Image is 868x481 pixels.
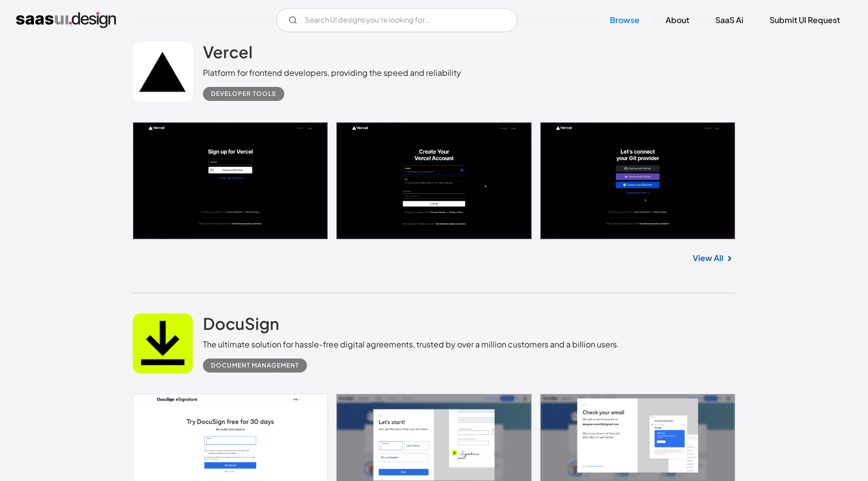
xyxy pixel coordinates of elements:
div: The ultimate solution for hassle-free digital agreements, trusted by over a million customers and... [203,338,619,350]
h2: DocuSign [203,313,279,333]
a: Browse [598,9,652,31]
a: home [16,12,116,28]
h2: Vercel [203,42,253,62]
a: DocuSign [203,313,279,338]
div: Developer tools [211,88,276,100]
div: Platform for frontend developers, providing the speed and reliability [203,67,461,79]
a: About [654,9,701,31]
div: Document Management [211,359,299,372]
a: Vercel [203,42,253,67]
form: Email Form [276,8,517,32]
a: SaaS Ai [703,9,755,31]
input: Search UI designs you're looking for... [276,8,517,32]
a: View All [693,252,723,264]
a: Submit UI Request [757,9,852,31]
